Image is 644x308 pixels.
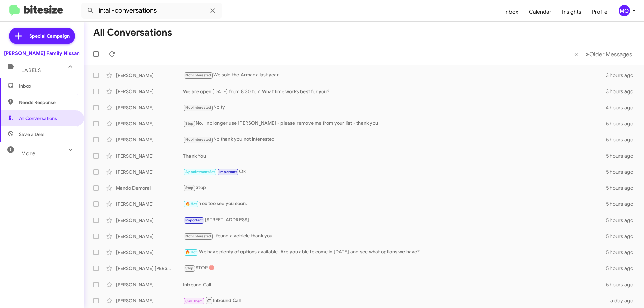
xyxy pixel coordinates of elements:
a: Profile [587,2,613,22]
div: [PERSON_NAME] [116,233,183,240]
div: 5 hours ago [606,217,639,224]
span: Needs Response [19,99,76,106]
div: We sold the Armada last year. [183,71,606,79]
span: 🔥 Hot [185,250,197,254]
div: [PERSON_NAME] [116,72,183,79]
div: 5 hours ago [606,152,639,159]
div: Ok [183,168,606,176]
div: Inbound Call [183,296,606,305]
div: No, I no longer use [PERSON_NAME] - please remove me from your list - thank you [183,120,606,127]
div: We are open [DATE] from 8:30 to 7. What time works best for you? [183,88,606,95]
nav: Page navigation example [571,47,636,61]
button: Next [582,47,636,61]
span: Special Campaign [29,33,70,39]
span: « [574,50,578,58]
span: Not-Interested [185,105,211,110]
div: [PERSON_NAME] [116,120,183,127]
span: Save a Deal [19,131,44,138]
div: We have plenty of options available. Are you able to come in [DATE] and see what options we have? [183,248,606,256]
div: Mando Demoral [116,185,183,191]
a: Inbox [499,2,524,22]
div: 5 hours ago [606,185,639,191]
div: [PERSON_NAME] [116,249,183,256]
span: More [21,150,35,157]
div: [PERSON_NAME] [116,217,183,224]
div: STOP 🛑 [183,264,606,272]
span: Older Messages [589,51,632,58]
div: [PERSON_NAME] [116,88,183,95]
button: Previous [570,47,582,61]
div: Inbound Call [183,281,606,288]
input: Search [81,3,222,19]
h1: All Conversations [93,27,172,38]
span: Stop [185,186,194,190]
span: Important [185,218,203,222]
div: 5 hours ago [606,136,639,143]
div: [PERSON_NAME] [PERSON_NAME] [116,265,183,272]
div: 3 hours ago [606,88,639,95]
span: Call Them [185,299,203,303]
div: 5 hours ago [606,169,639,175]
a: Insights [557,2,587,22]
div: [PERSON_NAME] [116,201,183,207]
span: Not-Interested [185,234,211,238]
div: [PERSON_NAME] [116,297,183,304]
div: [PERSON_NAME] [116,104,183,111]
button: MQ [613,5,637,16]
div: a day ago [606,297,639,304]
div: 4 hours ago [606,104,639,111]
span: Not-Interested [185,73,211,77]
span: Stop [185,266,194,270]
div: 5 hours ago [606,120,639,127]
div: [STREET_ADDRESS] [183,216,606,224]
div: 5 hours ago [606,265,639,272]
div: [PERSON_NAME] Family Nissan [4,50,80,57]
a: Special Campaign [9,28,75,44]
div: [PERSON_NAME] [116,136,183,143]
div: [PERSON_NAME] [116,152,183,159]
div: I found a vehicle thank you [183,232,606,240]
div: 5 hours ago [606,281,639,288]
div: Stop [183,184,606,192]
div: MQ [619,5,630,16]
span: Not-Interested [185,137,211,142]
span: Inbox [19,83,76,89]
a: Calendar [524,2,557,22]
div: No thank you not interested [183,136,606,143]
span: Stop [185,121,194,126]
span: All Conversations [19,115,57,122]
div: 5 hours ago [606,201,639,207]
div: 3 hours ago [606,72,639,79]
div: [PERSON_NAME] [116,169,183,175]
div: [PERSON_NAME] [116,281,183,288]
span: 🔥 Hot [185,202,197,206]
div: 5 hours ago [606,233,639,240]
div: You too see you soon. [183,200,606,208]
span: Appointment Set [185,170,215,174]
span: Important [219,170,237,174]
span: » [586,50,589,58]
div: Thank You [183,152,606,159]
div: No ty [183,104,606,111]
span: Labels [21,67,41,73]
div: 5 hours ago [606,249,639,256]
